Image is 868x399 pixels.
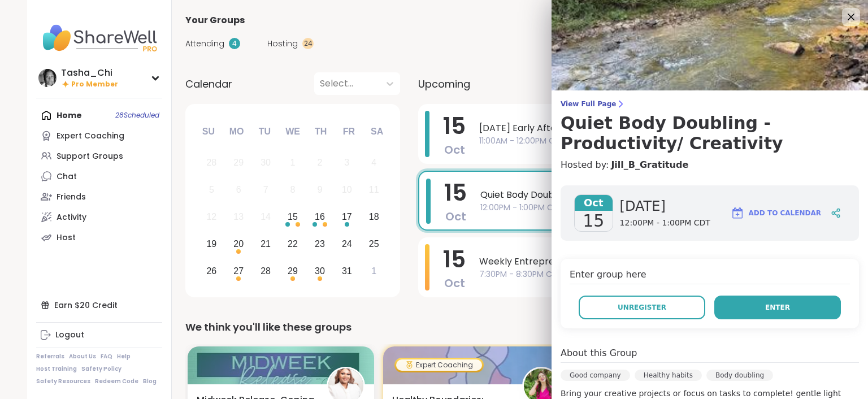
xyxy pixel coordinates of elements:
[236,182,241,197] div: 6
[335,151,359,175] div: Not available Friday, October 3rd, 2025
[227,259,251,283] div: Choose Monday, October 27th, 2025
[418,76,470,92] span: Upcoming
[36,125,162,146] a: Expert Coaching
[254,205,278,229] div: Not available Tuesday, October 14th, 2025
[288,236,298,251] div: 22
[362,205,386,229] div: Choose Saturday, October 18th, 2025
[315,263,325,279] div: 30
[561,113,859,154] h3: Quiet Body Doubling - Productivity/ Creativity
[726,199,826,227] button: Add to Calendar
[36,227,162,248] a: Host
[369,209,379,224] div: 18
[252,119,277,144] div: Tu
[185,319,827,335] div: We think you'll like these groups
[263,182,268,197] div: 7
[261,236,271,251] div: 21
[281,205,305,229] div: Choose Wednesday, October 15th, 2025
[281,259,305,283] div: Choose Wednesday, October 29th, 2025
[199,232,224,256] div: Choose Sunday, October 19th, 2025
[199,178,224,202] div: Not available Sunday, October 5th, 2025
[308,178,332,202] div: Not available Thursday, October 9th, 2025
[227,205,251,229] div: Not available Monday, October 13th, 2025
[254,232,278,256] div: Choose Tuesday, October 21st, 2025
[342,236,352,251] div: 24
[371,155,376,170] div: 4
[302,38,314,49] div: 24
[765,302,790,313] span: Enter
[561,370,630,381] div: Good company
[371,263,376,279] div: 1
[117,353,131,361] a: Help
[749,208,821,218] span: Add to Calendar
[57,171,77,183] div: Chat
[57,232,76,244] div: Host
[281,232,305,256] div: Choose Wednesday, October 22nd, 2025
[229,38,240,49] div: 4
[575,195,613,211] span: Oct
[55,329,84,341] div: Logout
[36,207,162,227] a: Activity
[209,182,214,197] div: 5
[731,206,744,220] img: ShareWell Logomark
[369,182,379,197] div: 11
[309,119,333,144] div: Th
[57,131,124,142] div: Expert Coaching
[36,365,77,373] a: Host Training
[267,38,298,50] span: Hosting
[618,302,666,313] span: Unregister
[36,166,162,187] a: Chat
[579,296,705,319] button: Unregister
[620,218,710,229] span: 12:00PM - 1:00PM CDT
[342,263,352,279] div: 31
[308,205,332,229] div: Choose Thursday, October 16th, 2025
[57,151,123,162] div: Support Groups
[261,209,271,224] div: 14
[57,212,86,223] div: Activity
[227,178,251,202] div: Not available Monday, October 6th, 2025
[143,378,157,385] a: Blog
[317,182,322,197] div: 9
[344,155,349,170] div: 3
[71,80,118,89] span: Pro Member
[185,14,245,27] span: Your Groups
[38,69,57,87] img: Tasha_Chi
[227,232,251,256] div: Choose Monday, October 20th, 2025
[233,263,244,279] div: 27
[233,155,244,170] div: 29
[199,205,224,229] div: Not available Sunday, October 12th, 2025
[261,155,271,170] div: 30
[336,119,361,144] div: Fr
[36,353,64,361] a: Referrals
[280,119,305,144] div: We
[36,18,162,58] img: ShareWell Nav Logo
[206,209,216,224] div: 12
[81,365,121,373] a: Safety Policy
[290,182,296,197] div: 8
[288,263,298,279] div: 29
[444,275,465,291] span: Oct
[199,151,224,175] div: Not available Sunday, September 28th, 2025
[444,177,467,209] span: 15
[315,236,325,251] div: 23
[36,146,162,166] a: Support Groups
[36,295,162,315] div: Earn $20 Credit
[57,192,86,203] div: Friends
[281,178,305,202] div: Not available Wednesday, October 8th, 2025
[362,178,386,202] div: Not available Saturday, October 11th, 2025
[443,110,466,142] span: 15
[36,378,90,385] a: Safety Resources
[288,209,298,224] div: 15
[362,151,386,175] div: Not available Saturday, October 4th, 2025
[362,259,386,283] div: Choose Saturday, November 1st, 2025
[561,99,859,109] span: View Full Page
[290,155,296,170] div: 1
[254,178,278,202] div: Not available Tuesday, October 7th, 2025
[308,151,332,175] div: Not available Thursday, October 2nd, 2025
[611,158,688,172] a: Jill_B_Gratitude
[233,209,244,224] div: 13
[620,197,710,215] span: [DATE]
[185,76,232,92] span: Calendar
[233,236,244,251] div: 20
[101,353,112,361] a: FAQ
[206,236,216,251] div: 19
